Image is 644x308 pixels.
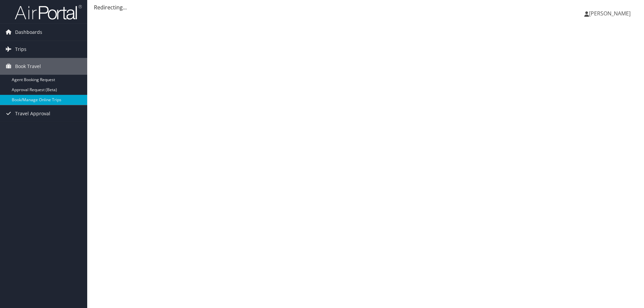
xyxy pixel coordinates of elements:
[15,41,26,58] span: Trips
[15,4,82,20] img: airportal-logo.png
[589,10,631,17] span: [PERSON_NAME]
[584,3,637,23] a: [PERSON_NAME]
[15,58,41,75] span: Book Travel
[94,3,637,11] div: Redirecting...
[15,24,42,41] span: Dashboards
[15,105,50,122] span: Travel Approval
